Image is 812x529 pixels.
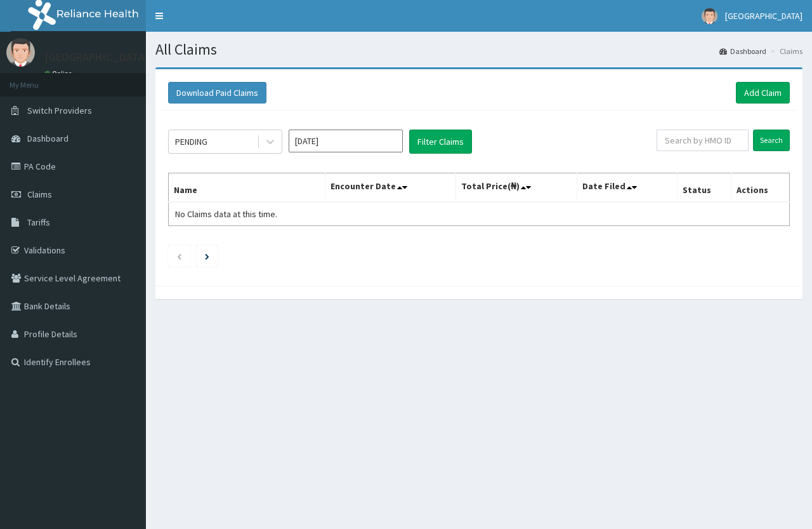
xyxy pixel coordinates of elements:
[175,135,207,148] div: PENDING
[736,82,790,104] a: Add Claim
[27,133,69,144] span: Dashboard
[175,208,277,220] span: No Claims data at this time.
[731,173,789,203] th: Actions
[577,173,677,203] th: Date Filed
[677,173,731,203] th: Status
[725,10,802,22] span: [GEOGRAPHIC_DATA]
[702,8,717,24] img: User Image
[176,250,182,262] a: Previous page
[205,250,209,262] a: Next page
[768,46,802,57] li: Claims
[719,46,766,57] a: Dashboard
[44,51,149,63] p: [GEOGRAPHIC_DATA]
[27,189,52,200] span: Claims
[27,105,92,116] span: Switch Providers
[44,69,75,78] a: Online
[169,173,325,203] th: Name
[325,173,455,203] th: Encounter Date
[753,130,790,151] input: Search
[27,217,50,228] span: Tariffs
[6,38,35,67] img: User Image
[289,130,403,152] input: Select Month and Year
[409,130,472,154] button: Filter Claims
[455,173,577,203] th: Total Price(₦)
[155,41,802,58] h1: All Claims
[657,130,749,151] input: Search by HMO ID
[168,82,266,104] button: Download Paid Claims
